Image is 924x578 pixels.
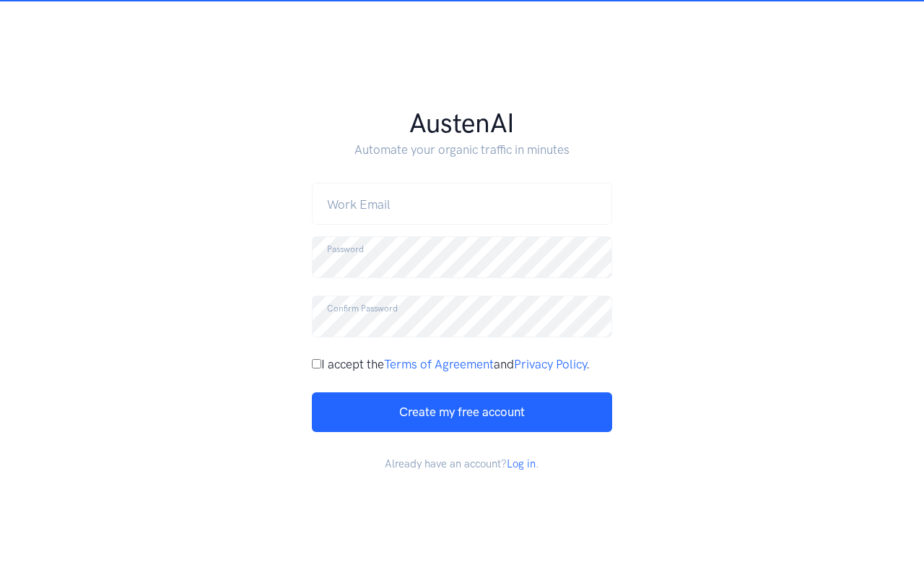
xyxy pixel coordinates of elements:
a: Log in [507,457,536,470]
p: Automate your organic traffic in minutes [312,140,613,160]
a: Terms of Agreement [384,357,494,371]
p: Already have an account? . [312,455,613,473]
a: Privacy Policy [514,357,586,371]
input: name@address.com [312,183,613,225]
button: Create my free account [312,392,613,432]
div: I accept the and . [312,355,613,374]
h1: AustenAI [312,105,613,140]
